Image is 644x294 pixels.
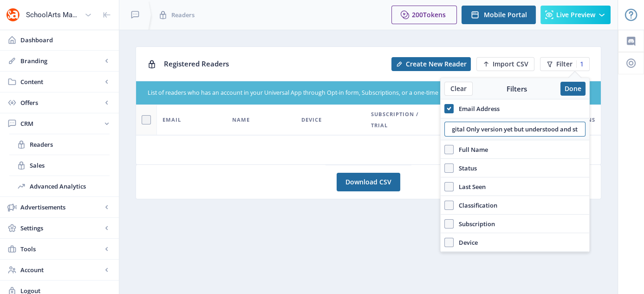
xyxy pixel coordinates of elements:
span: Advertisements [20,203,102,212]
span: Offers [20,98,102,107]
span: Full Name [454,144,488,155]
span: Subscription / Trial [371,109,435,131]
span: Settings [20,223,102,233]
span: Readers [171,10,195,20]
span: Classification [454,200,497,211]
a: New page [471,57,534,71]
img: properties.app_icon.png [6,7,20,22]
a: New page [386,57,471,71]
a: Readers [9,134,110,155]
span: Tools [20,244,102,254]
button: Live Preview [540,6,611,24]
a: Sales [9,155,110,176]
span: Create New Reader [406,60,467,68]
button: Create New Reader [391,57,471,71]
span: Name [232,114,250,125]
span: Sales [30,161,110,170]
div: List of readers who has an account in your Universal App through Opt-in form, Subscriptions, or a... [148,89,534,98]
span: Email [163,114,181,125]
span: Subscription [454,218,495,229]
span: Dashboard [20,35,111,45]
span: Tokens [423,10,446,19]
button: Filter1 [540,57,590,71]
span: Content [20,77,102,86]
button: Mobile Portal [462,6,536,24]
div: SchoolArts Magazine [26,5,81,25]
span: Filter [556,60,572,68]
span: Email Address [454,103,500,114]
button: Done [560,82,585,96]
span: Device [301,114,322,125]
span: Mobile Portal [484,11,527,19]
app-collection-view: Registered Readers [136,46,601,165]
span: Status [454,163,477,174]
span: Last Seen [454,181,486,192]
span: Account [20,265,102,274]
div: 1 [576,60,584,68]
a: Download CSV [337,173,400,191]
span: Import CSV [493,60,528,68]
button: Clear [444,82,473,96]
span: Device [454,237,478,248]
span: Registered Readers [164,59,229,68]
div: Filters [473,84,560,93]
button: Import CSV [476,57,534,71]
span: CRM [20,119,102,128]
span: Readers [30,140,110,149]
span: Branding [20,56,102,65]
a: Advanced Analytics [9,176,110,196]
span: Advanced Analytics [30,182,110,191]
button: 200Tokens [391,6,457,24]
span: Live Preview [556,11,595,19]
